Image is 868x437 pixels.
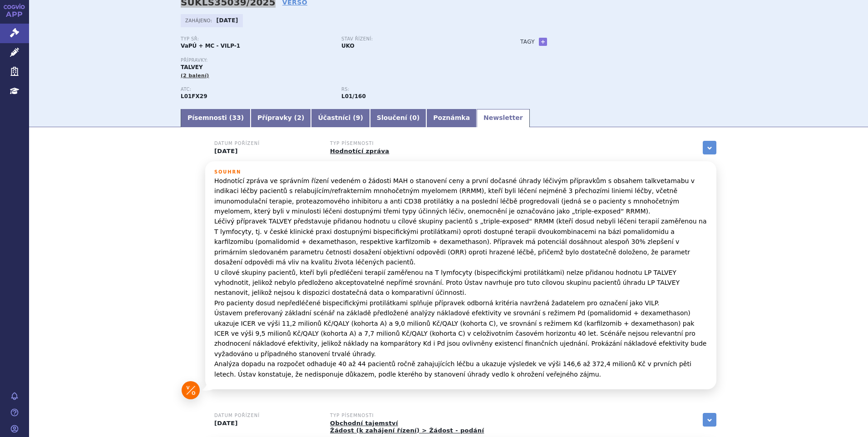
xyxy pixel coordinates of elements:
[330,420,398,427] a: Obchodní tajemství
[232,114,241,121] span: 33
[703,141,716,154] a: zobrazit vše
[251,109,311,127] a: Přípravky (2)
[341,36,493,42] p: Stav řízení:
[341,93,366,99] strong: monoklonální protilátky a konjugáty protilátka – léčivo
[297,114,301,121] span: 2
[181,43,240,49] strong: VaPÚ + MC - VILP-1
[311,109,370,127] a: Účastníci (9)
[412,114,417,121] span: 0
[341,87,493,92] p: RS:
[185,17,214,24] span: Zahájeno:
[330,141,434,146] h3: Typ písemnosti
[426,109,477,127] a: Poznámka
[181,58,502,63] p: Přípravky:
[520,36,535,47] h3: Tagy
[356,114,360,121] span: 9
[214,413,319,418] h3: Datum pořízení
[181,36,332,42] p: Typ SŘ:
[703,413,716,427] a: zobrazit vše
[330,413,484,418] h3: Typ písemnosti
[214,148,319,155] p: [DATE]
[214,169,707,175] h3: Souhrn
[539,38,547,46] a: +
[341,43,355,49] strong: UKO
[181,109,251,127] a: Písemnosti (33)
[477,109,530,127] a: Newsletter
[181,64,203,70] span: TALVEY
[370,109,426,127] a: Sloučení (0)
[181,87,332,92] p: ATC:
[214,420,319,427] p: [DATE]
[217,17,238,24] strong: [DATE]
[330,148,389,154] a: Hodnotící zpráva
[181,93,207,99] strong: TALKVETAMAB
[214,176,707,379] p: Hodnotící zpráva ve správním řízení vedeném o žádosti MAH o stanovení ceny a první dočasné úhrady...
[181,73,209,79] span: (2 balení)
[330,427,484,434] a: Žádost (k zahájení řízení) > Žádost - podání
[214,141,319,146] h3: Datum pořízení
